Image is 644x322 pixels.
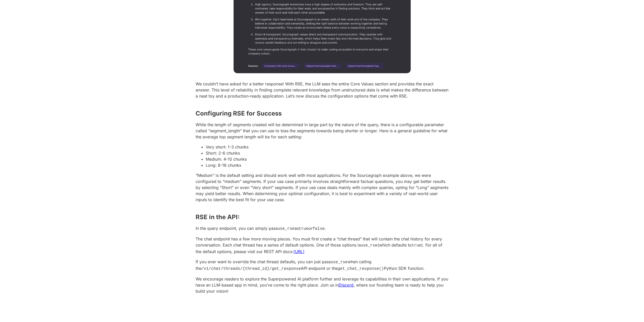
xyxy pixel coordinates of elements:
[196,81,449,99] p: We couldn’t have asked for a better response! With RSE, the LLM sees the entire Core Values secti...
[331,260,348,264] code: use_rse
[196,276,449,294] p: We encourage readers to explore the Superpowered AI platform further and leverage its capabilitie...
[206,162,449,168] li: Long: 8-16 chunks
[201,267,301,271] code: /v1/chat/threads/{thread_id}/get_response
[294,249,304,254] a: [URL]
[196,110,449,117] h2: Configuring RSE for Success
[196,214,449,220] h2: RSE in the API:
[412,243,421,248] code: true
[278,226,295,231] code: use_rse
[338,267,384,271] code: get_chat_response()
[339,282,354,288] a: Discord
[299,226,308,231] code: true
[196,236,449,255] p: The chat endpoint has a few more moving pieces. You must first create a “chat thread” that will c...
[196,172,449,203] p: “Medium” is the default setting and should work well with most applications. For the Sourcegraph ...
[313,226,325,231] code: false
[206,144,449,150] li: Very short: 1-3 chunks
[206,156,449,162] li: Medium: 4-10 chunks
[196,259,449,272] p: If you ever want to override the chat thread defaults, you can just pass when calling the API end...
[196,225,449,232] p: In the query endpoint, you can simply pass as or .
[206,150,449,156] li: Short: 2-6 chunks
[361,243,378,248] code: use_rse
[196,122,449,140] p: While the length of segments created will be determined in large part by the nature of the query,...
